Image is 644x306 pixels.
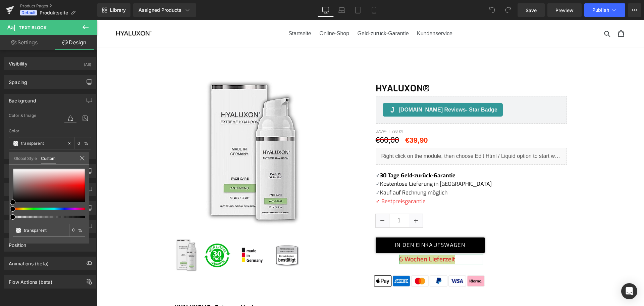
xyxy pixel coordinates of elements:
[19,25,47,30] span: Text Block
[110,7,126,13] span: Library
[584,3,625,17] button: Publish
[14,152,37,164] a: Global Style
[350,3,366,17] a: Tablet
[318,3,334,17] a: Desktop
[97,3,130,17] a: New Library
[547,3,582,17] a: Preview
[139,7,191,13] div: Assigned Products
[40,10,68,15] span: Produktseite
[20,3,97,9] a: Product Pages
[41,152,56,164] a: Custom
[334,3,350,17] a: Laptop
[485,3,499,17] button: Undo
[628,3,641,17] button: More
[24,227,66,234] input: Color
[69,224,85,237] div: %
[50,35,99,50] a: Design
[20,10,37,15] span: Default
[366,3,382,17] a: Mobile
[501,3,515,17] button: Redo
[621,283,637,299] div: Open Intercom Messenger
[555,7,574,14] span: Preview
[526,7,537,14] span: Save
[592,7,609,13] span: Publish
